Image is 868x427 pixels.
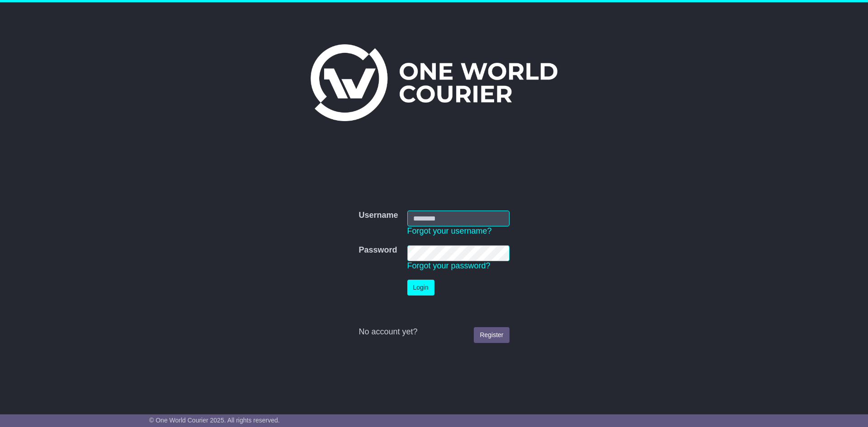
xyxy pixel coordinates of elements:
a: Forgot your password? [407,261,491,270]
label: Username [359,211,398,221]
a: Forgot your username? [407,226,492,235]
label: Password [359,245,397,255]
div: No account yet? [359,327,509,337]
span: © One World Courier 2025. All rights reserved. [149,417,280,424]
button: Login [407,280,434,296]
a: Register [474,327,509,343]
img: One World [311,44,557,121]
